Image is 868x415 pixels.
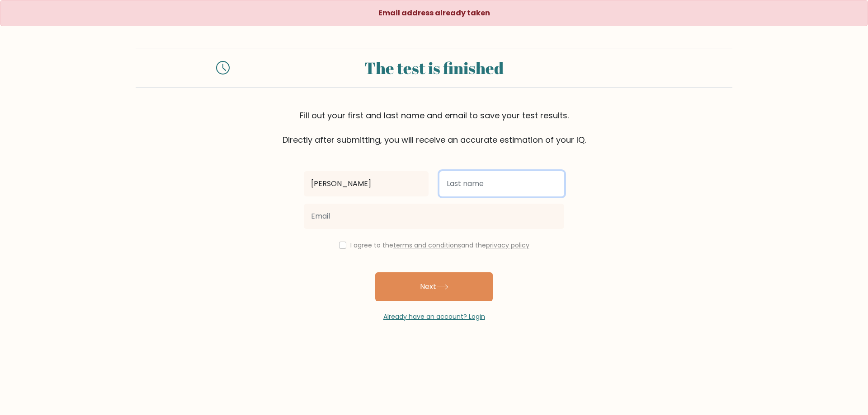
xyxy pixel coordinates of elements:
strong: Email address already taken [378,8,490,18]
div: The test is finished [241,56,627,80]
a: terms and conditions [393,241,461,250]
input: Last name [439,171,564,196]
div: Fill out your first and last name and email to save your test results. Directly after submitting,... [136,109,732,146]
input: Email [304,204,564,229]
input: First name [304,171,429,196]
label: I agree to the and the [350,241,529,250]
button: Next [375,272,493,301]
a: Already have an account? Login [383,312,485,321]
a: privacy policy [486,241,529,250]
